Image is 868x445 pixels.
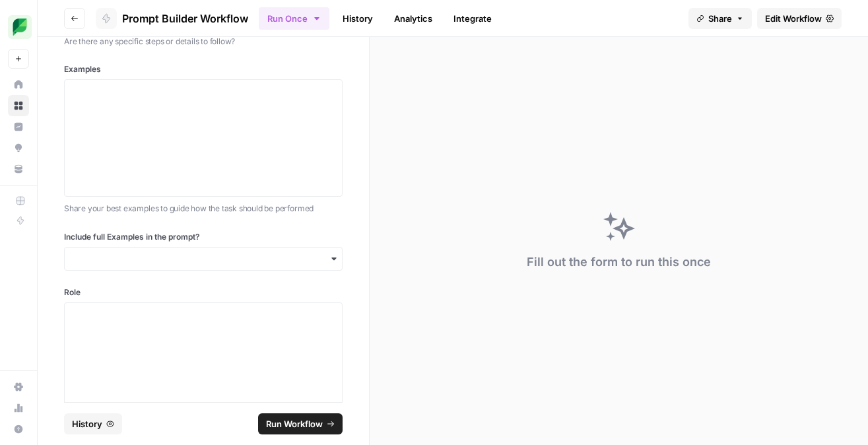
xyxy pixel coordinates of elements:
a: Edit Workflow [757,8,842,29]
div: Fill out the form to run this once [527,253,711,271]
a: History [335,8,381,29]
span: History [72,417,102,430]
span: Share [708,12,732,25]
a: Integrate [446,8,500,29]
button: Workspace: SproutSocial [8,11,29,44]
button: History [64,413,122,434]
a: Settings [8,376,29,397]
a: Analytics [386,8,440,29]
p: Share your best examples to guide how the task should be performed [64,202,343,215]
label: Examples [64,63,343,75]
span: Run Workflow [266,417,323,430]
label: Include full Examples in the prompt? [64,231,343,243]
button: Help + Support [8,419,29,440]
button: Run Workflow [258,413,343,434]
a: Prompt Builder Workflow [96,8,248,29]
button: Share [688,8,752,29]
a: Home [8,74,29,95]
span: Edit Workflow [765,12,822,25]
a: Your Data [8,158,29,180]
p: Are there any specific steps or details to follow? [64,35,343,48]
a: Insights [8,116,29,137]
span: Prompt Builder Workflow [122,11,248,26]
a: Opportunities [8,137,29,158]
button: Run Once [259,7,329,30]
label: Role [64,287,343,298]
a: Usage [8,397,29,419]
a: Browse [8,95,29,116]
img: SproutSocial Logo [8,15,32,39]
